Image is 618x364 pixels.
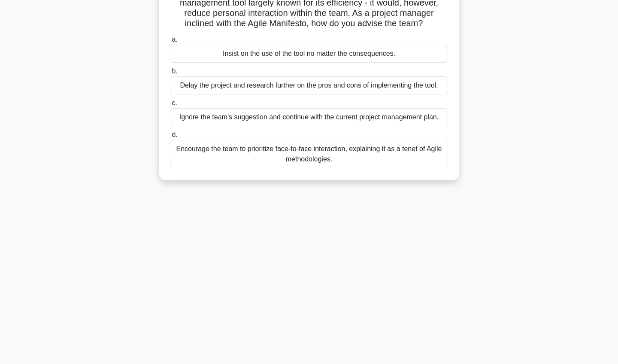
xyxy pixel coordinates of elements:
span: d. [172,131,177,138]
div: Insist on the use of the tool no matter the consequences. [170,45,448,63]
span: a. [172,36,177,43]
div: Encourage the team to prioritize face-to-face interaction, explaining it as a tenet of Agile meth... [170,140,448,168]
div: Delay the project and research further on the pros and cons of implementing the tool. [170,76,448,94]
span: b. [172,67,177,75]
div: Ignore the team's suggestion and continue with the current project management plan. [170,108,448,126]
span: c. [172,99,177,106]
